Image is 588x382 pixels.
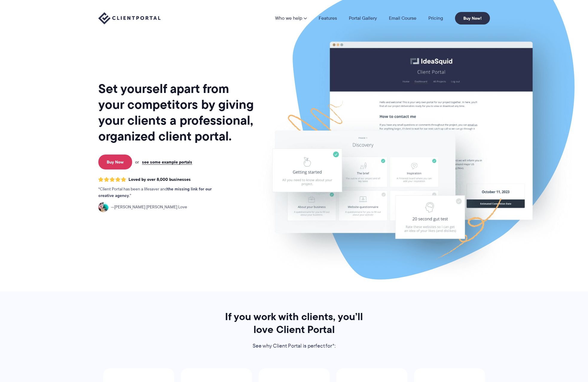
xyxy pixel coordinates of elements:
h2: If you work with clients, you’ll love Client Portal [217,310,371,336]
a: Email Course [389,16,416,21]
a: Buy Now [98,155,132,169]
h1: Set yourself apart from your competitors by giving your clients a professional, organized client ... [98,81,255,144]
a: Who we help [275,16,307,21]
span: or [135,159,139,165]
span: [PERSON_NAME] [PERSON_NAME] Love [111,204,187,210]
a: Features [319,16,337,21]
a: see some example portals [142,159,192,165]
p: Client Portal has been a lifesaver and . [98,186,224,199]
a: Pricing [428,16,443,21]
strong: the missing link for our creative agency [98,186,212,199]
a: Buy Now! [455,12,490,25]
p: See why Client Portal is perfect for*: [217,342,371,351]
a: Portal Gallery [349,16,377,21]
span: Loved by over 8,000 businesses [129,177,191,182]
